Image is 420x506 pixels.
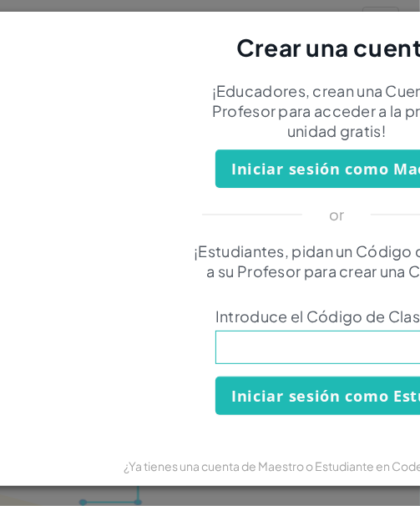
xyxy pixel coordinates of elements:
[329,205,345,225] p: or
